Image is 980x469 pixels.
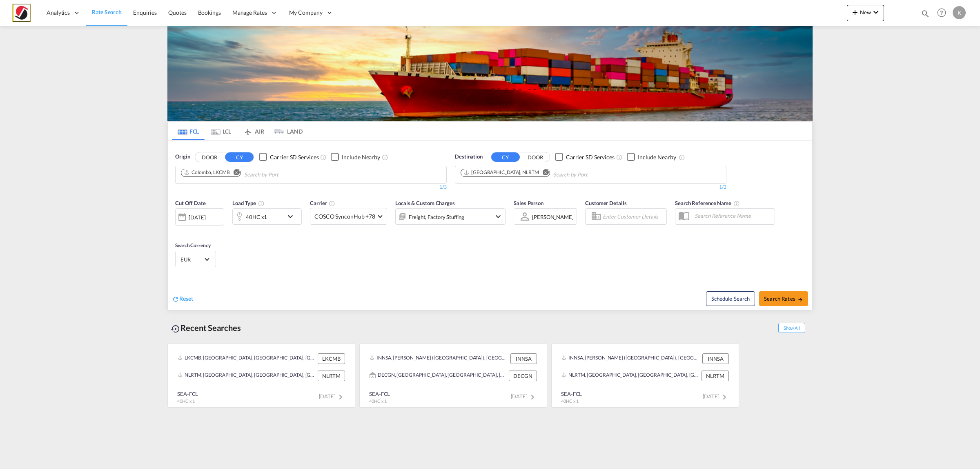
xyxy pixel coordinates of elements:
md-icon: icon-arrow-right [797,297,803,302]
button: CY [225,152,254,162]
div: INNSA, Jawaharlal Nehru (Nhava Sheva), India, Indian Subcontinent, Asia Pacific [561,353,700,364]
md-icon: icon-airplane [243,127,253,133]
md-icon: icon-chevron-down [493,212,503,221]
md-tab-item: FCL [172,122,205,140]
span: 40HC x 1 [561,398,579,404]
button: DOOR [521,152,550,162]
div: INNSA, Jawaharlal Nehru (Nhava Sheva), India, Indian Subcontinent, Asia Pacific [370,353,508,364]
div: Recent Searches [167,319,244,337]
recent-search-card: INNSA, [PERSON_NAME] ([GEOGRAPHIC_DATA]), [GEOGRAPHIC_DATA], [GEOGRAPHIC_DATA], [GEOGRAPHIC_DATA]... [551,343,739,408]
span: Rate Search [92,9,122,16]
md-icon: icon-chevron-down [871,7,881,17]
div: SEA-FCL [177,390,198,398]
div: LKCMB, Colombo, Sri Lanka, Indian Subcontinent, Asia Pacific [178,353,316,364]
div: Rotterdam, NLRTM [463,169,539,176]
md-icon: Unchecked: Search for CY (Container Yard) services for all selected carriers.Checked : Search for... [320,154,327,161]
div: K [953,6,966,19]
md-tab-item: LCL [205,122,237,140]
button: Remove [537,169,550,177]
input: Enter Customer Details [603,210,664,223]
input: Chips input. [553,168,631,181]
input: Search Reference Name [690,210,775,222]
md-select: Sales Person: Kai Robin Utsch [531,211,575,223]
div: [PERSON_NAME] [532,214,574,220]
md-icon: icon-plus 400-fg [850,7,860,17]
md-chips-wrap: Chips container. Use arrow keys to select chips. [459,166,634,181]
span: COSCO SynconHub +78 [314,212,375,221]
span: Bookings [198,9,221,16]
md-icon: icon-magnify [921,9,930,18]
span: Search Reference Name [675,200,740,206]
md-tab-item: LAND [270,122,303,140]
md-icon: Your search will be saved by the below given name [733,200,740,207]
div: Include Nearby [342,153,380,161]
span: Show All [778,323,805,333]
button: DOOR [195,152,224,162]
md-icon: The selected Trucker/Carrierwill be displayed in the rate results If the rates are from another f... [329,200,335,207]
div: 40HC x1 [246,211,267,223]
button: Remove [228,169,241,177]
button: icon-plus 400-fgNewicon-chevron-down [847,5,884,21]
div: INNSA [510,353,537,364]
span: Help [935,6,949,20]
span: Quotes [168,9,186,16]
div: 40HC x1icon-chevron-down [232,208,302,225]
div: [DATE] [189,214,205,221]
div: icon-magnify [921,9,930,21]
button: Note: By default Schedule search will only considerorigin ports, destination ports and cut off da... [706,291,755,306]
md-icon: icon-chevron-down [285,212,299,221]
div: NLRTM, Rotterdam, Netherlands, Western Europe, Europe [178,371,316,381]
md-checkbox: Checkbox No Ink [627,153,676,161]
md-tab-item: AIR [237,122,270,140]
span: [DATE] [319,393,345,400]
md-datepicker: Select [175,225,181,236]
span: Manage Rates [232,9,267,17]
div: NLRTM [702,371,729,381]
span: New [850,9,881,16]
div: Freight Factory Stuffing [409,211,464,223]
span: EUR [180,256,203,263]
span: Load Type [232,200,265,206]
div: Colombo, LKCMB [184,169,230,176]
div: NLRTM, Rotterdam, Netherlands, Western Europe, Europe [561,371,699,381]
span: My Company [289,9,323,17]
recent-search-card: LKCMB, [GEOGRAPHIC_DATA], [GEOGRAPHIC_DATA], [GEOGRAPHIC_DATA], [GEOGRAPHIC_DATA] LKCMBNLRTM, [GE... [167,343,355,408]
div: Carrier SD Services [270,153,318,161]
span: Sales Person [514,200,543,206]
span: [DATE] [511,393,537,400]
md-checkbox: Checkbox No Ink [331,153,380,161]
div: DECGN, Koln, Germany, Western Europe, Europe [370,371,507,381]
md-chips-wrap: Chips container. Use arrow keys to select chips. [180,166,325,181]
button: Search Ratesicon-arrow-right [759,291,808,306]
input: Chips input. [244,168,322,181]
div: INNSA [702,353,729,364]
div: Help [935,6,953,20]
div: icon-refreshReset [172,295,193,304]
span: Reset [179,295,193,302]
span: Destination [455,153,483,161]
div: DECGN [509,371,537,381]
div: OriginDOOR CY Checkbox No InkUnchecked: Search for CY (Container Yard) services for all selected ... [168,141,812,310]
div: Press delete to remove this chip. [184,169,232,176]
div: NLRTM [318,371,345,381]
span: [DATE] [703,393,729,400]
span: Origin [175,153,190,161]
md-icon: icon-backup-restore [171,324,180,334]
div: Carrier SD Services [566,153,615,161]
md-pagination-wrapper: Use the left and right arrow keys to navigate between tabs [172,122,303,140]
recent-search-card: INNSA, [PERSON_NAME] ([GEOGRAPHIC_DATA]), [GEOGRAPHIC_DATA], [GEOGRAPHIC_DATA], [GEOGRAPHIC_DATA]... [359,343,547,408]
md-checkbox: Checkbox No Ink [259,153,318,161]
md-icon: icon-information-outline [258,200,265,207]
md-checkbox: Checkbox No Ink [555,153,615,161]
div: 1/3 [175,184,447,191]
div: Press delete to remove this chip. [463,169,541,176]
span: 40HC x 1 [177,398,195,404]
md-icon: Unchecked: Ignores neighbouring ports when fetching rates.Checked : Includes neighbouring ports w... [382,154,388,161]
div: LKCMB [318,353,345,364]
div: [DATE] [175,208,224,226]
span: 40HC x 1 [369,398,387,404]
button: CY [491,152,520,162]
md-icon: icon-chevron-right [719,392,729,402]
span: Locals & Custom Charges [395,200,455,206]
